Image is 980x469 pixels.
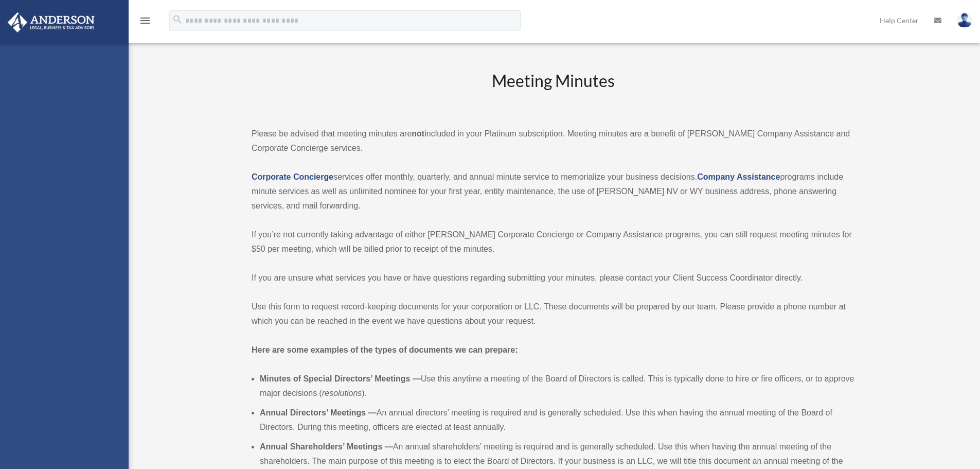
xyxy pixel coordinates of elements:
[412,129,424,138] strong: not
[252,70,854,112] h2: Meeting Minutes
[260,372,854,401] li: Use this anytime a meeting of the Board of Directors is called. This is typically done to hire or...
[172,14,183,25] i: search
[252,345,518,354] strong: Here are some examples of the types of documents we can prepare:
[252,300,854,328] p: Use this form to request record-keeping documents for your corporation or LLC. These documents wi...
[252,271,854,285] p: If you are unsure what services you have or have questions regarding submitting your minutes, ple...
[260,408,377,417] b: Annual Directors’ Meetings —
[5,12,98,32] img: Anderson Advisors Platinum Portal
[252,127,854,155] p: Please be advised that meeting minutes are included in your Platinum subscription. Meeting minute...
[957,13,972,28] img: User Pic
[139,14,151,27] i: menu
[252,228,854,256] p: If you’re not currently taking advantage of either [PERSON_NAME] Corporate Concierge or Company A...
[252,172,333,181] a: Corporate Concierge
[260,442,393,451] b: Annual Shareholders’ Meetings —
[697,172,780,181] a: Company Assistance
[252,170,854,213] p: services offer monthly, quarterly, and annual minute service to memorialize your business decisio...
[260,374,421,383] b: Minutes of Special Directors’ Meetings —
[260,406,854,435] li: An annual directors’ meeting is required and is generally scheduled. Use this when having the ann...
[139,18,151,27] a: menu
[322,389,362,397] em: resolutions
